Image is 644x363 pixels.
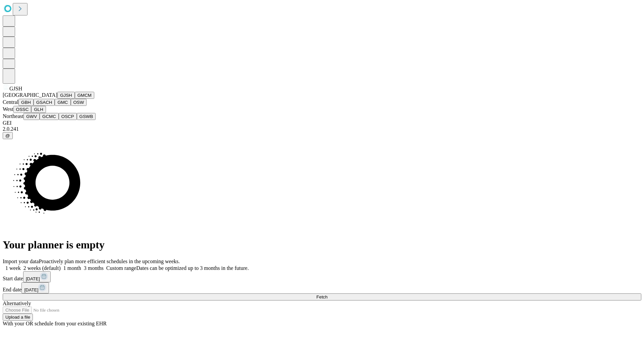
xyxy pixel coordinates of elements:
[3,99,18,105] span: Central
[31,106,46,113] button: GLH
[39,258,180,264] span: Proactively plan more efficient schedules in the upcoming weeks.
[136,265,249,271] span: Dates can be optimized up to 3 months in the future.
[23,271,51,282] button: [DATE]
[59,113,77,120] button: OSCP
[3,271,641,282] div: Start date
[3,120,641,126] div: GEI
[23,113,40,120] button: GWV
[316,294,327,299] span: Fetch
[5,265,21,271] span: 1 week
[26,276,40,281] span: [DATE]
[3,300,31,306] span: Alternatively
[57,92,75,99] button: GJSH
[71,99,87,106] button: OSW
[13,106,32,113] button: OSSC
[40,113,59,120] button: GCMC
[3,239,641,251] h1: Your planner is empty
[77,113,96,120] button: GSWB
[55,99,70,106] button: GMC
[84,265,104,271] span: 3 months
[3,282,641,293] div: End date
[3,293,641,300] button: Fetch
[63,265,81,271] span: 1 month
[34,99,55,106] button: GSACH
[106,265,136,271] span: Custom range
[3,106,13,112] span: West
[3,92,57,98] span: [GEOGRAPHIC_DATA]
[3,126,641,132] div: 2.0.241
[3,258,39,264] span: Import your data
[3,321,107,326] span: With your OR schedule from your existing EHR
[75,92,94,99] button: GMCM
[23,265,61,271] span: 2 weeks (default)
[18,99,34,106] button: GBH
[3,113,23,119] span: Northeast
[3,132,13,139] button: @
[5,133,10,138] span: @
[24,287,38,292] span: [DATE]
[3,314,33,321] button: Upload a file
[21,282,49,293] button: [DATE]
[9,86,22,91] span: GJSH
